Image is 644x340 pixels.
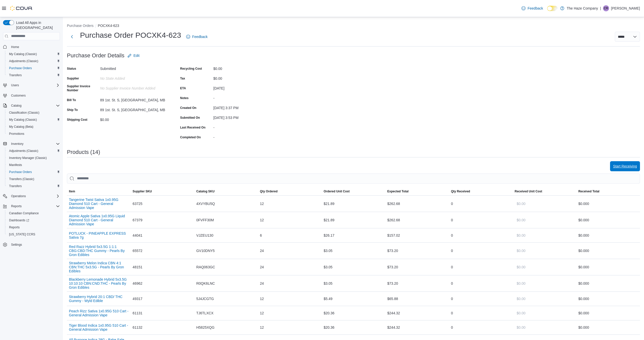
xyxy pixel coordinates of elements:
[515,278,528,288] button: $0.00
[5,65,62,72] button: Purchase Orders
[9,211,39,215] span: Canadian Compliance
[258,230,321,240] div: 6
[7,51,60,57] span: My Catalog (Classic)
[7,110,60,116] span: Classification (Classic)
[578,264,638,270] div: $0.00 0
[196,324,214,330] span: H5825XQG
[9,132,24,136] span: Promotions
[7,58,60,64] span: Adjustments (Classic)
[9,92,60,99] span: Customers
[67,23,640,29] nav: An example of EuiBreadcrumbs
[258,262,321,272] div: 24
[7,231,60,237] span: Washington CCRS
[67,32,77,42] button: Next
[133,232,142,238] span: 44041
[385,199,449,209] div: $262.68
[126,51,142,61] button: Edit
[517,248,526,253] span: $0.00
[9,118,37,122] span: My Catalog (Classic)
[5,58,62,65] button: Adjustments (Classic)
[517,281,526,286] span: $0.00
[321,262,385,272] div: $3.05
[7,183,60,189] span: Transfers
[9,82,21,88] button: Users
[515,308,528,318] button: $0.00
[519,3,545,13] a: Feedback
[5,224,62,231] button: Reports
[578,248,638,254] div: $0.00 0
[196,189,215,193] span: Catalog SKU
[7,51,39,57] a: My Catalog (Classic)
[7,72,60,78] span: Transfers
[100,96,168,102] div: 89 1st. St. S, [GEOGRAPHIC_DATA], MB
[7,148,40,154] a: Adjustments (Classic)
[213,84,281,90] div: [DATE]
[613,164,637,169] span: Start Receiving
[604,5,608,11] span: CR
[180,135,201,139] label: Completed On
[133,189,152,193] span: Supplier SKU
[321,187,385,195] button: Ordered Unit Cost
[449,199,513,209] div: 0
[184,32,210,42] a: Feedback
[7,110,42,116] a: Classification (Classic)
[180,116,200,120] label: Submitted On
[1,241,62,248] button: Settings
[258,246,321,256] div: 24
[515,262,528,272] button: $0.00
[196,280,215,286] span: R0QK6LNC
[7,176,36,182] a: Transfers (Classic)
[449,262,513,272] div: 0
[196,296,214,302] span: 5J4JCGTG
[213,94,281,100] div: -
[517,311,526,316] span: $0.00
[9,73,22,77] span: Transfers
[5,109,62,116] button: Classification (Classic)
[9,82,60,88] span: Users
[69,277,129,289] button: Blackberry Lemonade Hybrid 5x3.5G 10:10:10 CBN:CND:THC - Pearls By Gron Edibles
[7,162,24,168] a: Manifests
[578,217,638,223] div: $0.00 0
[9,232,35,236] span: [US_STATE] CCRS
[9,93,28,99] a: Customers
[213,74,281,80] div: $0.00
[5,183,62,190] button: Transfers
[11,142,23,146] span: Inventory
[578,189,599,193] span: Received Total
[449,187,513,195] button: Qty Received
[385,308,449,318] div: $244.32
[578,310,638,316] div: $0.00 0
[10,6,33,11] img: Cova
[517,233,526,238] span: $0.00
[98,24,119,28] button: POCXK4-623
[5,154,62,161] button: Inventory Manager (Classic)
[133,248,142,254] span: 65572
[578,324,638,330] div: $0.00 0
[5,210,62,217] button: Canadian Compliance
[69,309,129,317] button: Peach Rizz Sativa 1x0.95G 510 Cart - General Admission Vape
[321,322,385,332] div: $20.36
[9,103,60,109] span: Catalog
[7,65,60,71] span: Purchase Orders
[324,189,349,193] span: Ordered Unit Cost
[1,43,62,51] button: Home
[321,294,385,304] div: $5.49
[133,264,142,270] span: 48151
[385,215,449,225] div: $262.68
[69,214,129,226] button: Atomic Apple Sativa 1x0.95G Liquid Diamond 510 Cart - General Admission Vape
[7,155,60,161] span: Inventory Manager (Classic)
[515,294,528,304] button: $0.00
[9,184,22,188] span: Transfers
[321,199,385,209] div: $21.89
[11,94,26,98] span: Customers
[11,104,21,108] span: Catalog
[14,20,60,30] span: Load All Apps in [GEOGRAPHIC_DATA]
[603,5,609,11] div: Cindy Russell
[11,45,19,49] span: Home
[7,210,60,216] span: Canadian Compliance
[67,67,76,71] label: Status
[213,133,281,139] div: -
[180,67,202,71] label: Recycling Cost
[9,66,32,70] span: Purchase Orders
[213,123,281,130] div: -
